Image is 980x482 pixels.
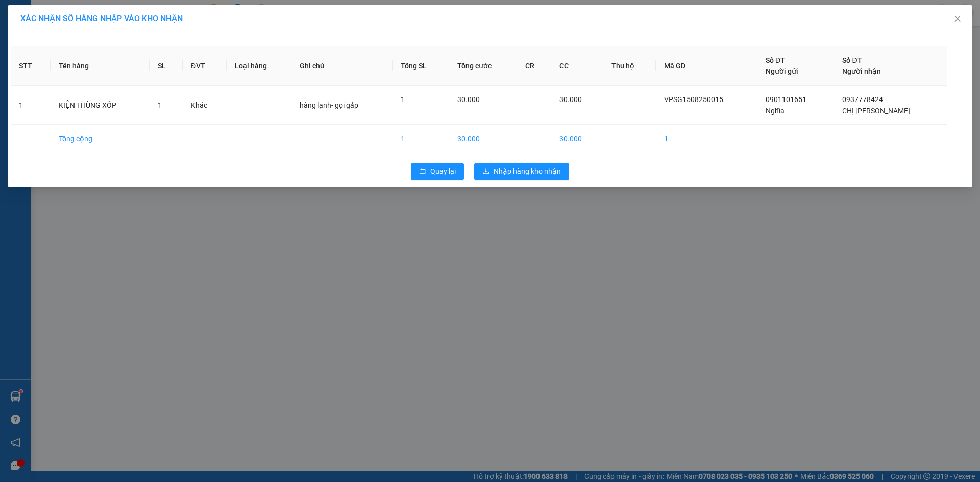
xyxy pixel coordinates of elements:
[943,5,972,34] button: Close
[291,46,392,86] th: Ghi chú
[656,125,757,153] td: 1
[430,166,456,177] span: Quay lại
[766,95,806,104] span: 0901101651
[766,56,785,64] span: Số ĐT
[474,163,569,180] button: downloadNhập hàng kho nhận
[664,95,723,104] span: VPSG1508250015
[411,163,464,180] button: rollbackQuay lại
[494,166,561,177] span: Nhập hàng kho nhận
[449,46,517,86] th: Tổng cước
[842,67,881,75] span: Người nhận
[150,46,182,86] th: SL
[227,46,292,86] th: Loại hàng
[482,168,489,176] span: download
[559,95,582,104] span: 30.000
[393,46,449,86] th: Tổng SL
[842,107,910,115] span: CHỊ [PERSON_NAME]
[953,15,962,23] span: close
[11,46,51,86] th: STT
[656,46,757,86] th: Mã GD
[183,86,227,125] td: Khác
[457,95,480,104] span: 30.000
[51,125,150,153] td: Tổng cộng
[766,67,798,75] span: Người gửi
[11,86,51,125] td: 1
[419,168,426,176] span: rollback
[842,95,883,104] span: 0937778424
[766,107,785,115] span: Nghĩa
[517,46,551,86] th: CR
[393,125,449,153] td: 1
[51,46,150,86] th: Tên hàng
[842,56,862,64] span: Số ĐT
[158,101,162,109] span: 1
[300,101,358,109] span: hàng lạnh- gọi gấp
[51,86,150,125] td: KIỆN THÙNG XỐP
[401,95,405,104] span: 1
[183,46,227,86] th: ĐVT
[603,46,656,86] th: Thu hộ
[551,46,603,86] th: CC
[20,14,183,23] span: XÁC NHẬN SỐ HÀNG NHẬP VÀO KHO NHẬN
[449,125,517,153] td: 30.000
[551,125,603,153] td: 30.000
